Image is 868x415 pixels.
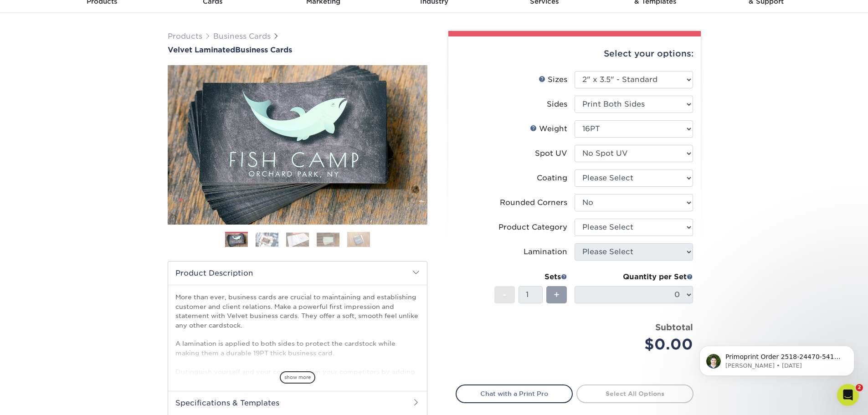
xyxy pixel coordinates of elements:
[225,229,248,251] img: Business Cards 01
[581,333,693,355] div: $0.00
[500,197,567,208] div: Rounded Corners
[168,391,427,415] h2: Specifications & Templates
[168,261,427,285] h2: Product Description
[837,384,859,406] iframe: Intercom live chat
[168,32,202,41] a: Products
[213,32,271,41] a: Business Cards
[256,232,278,246] img: Business Cards 02
[168,46,427,54] h1: Business Cards
[317,232,339,246] img: Business Cards 04
[535,148,567,159] div: Spot UV
[539,74,567,85] div: Sizes
[280,371,315,384] span: show more
[456,36,693,71] div: Select your options:
[494,272,567,282] div: Sets
[554,288,560,302] span: +
[168,15,427,275] img: Velvet Laminated 01
[547,99,567,110] div: Sides
[576,384,693,403] a: Select All Options
[537,173,567,184] div: Coating
[655,322,693,332] strong: Subtotal
[286,232,309,246] img: Business Cards 03
[524,246,567,257] div: Lamination
[456,384,573,403] a: Chat with a Print Pro
[168,46,235,54] span: Velvet Laminated
[498,222,567,233] div: Product Category
[686,327,868,390] iframe: Intercom notifications message
[168,46,427,54] a: Velvet LaminatedBusiness Cards
[347,231,370,247] img: Business Cards 05
[856,384,863,391] span: 2
[530,123,567,134] div: Weight
[575,272,693,282] div: Quantity per Set
[503,288,507,302] span: -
